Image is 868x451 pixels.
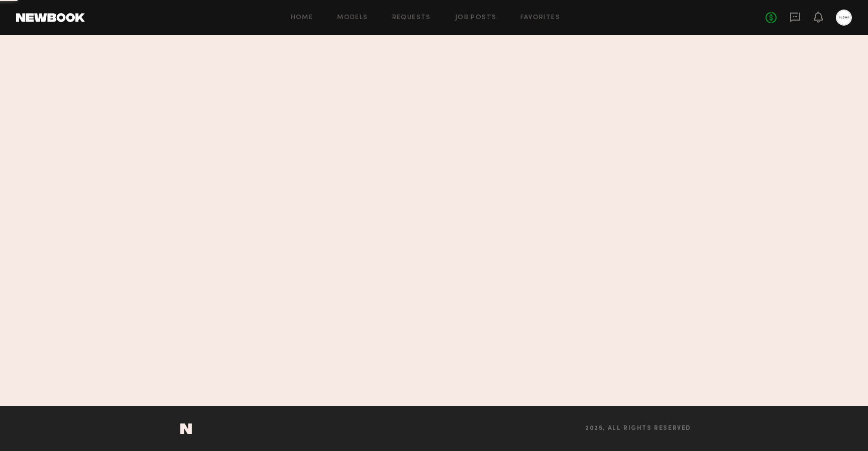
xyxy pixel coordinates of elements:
[585,425,691,432] span: 2025, all rights reserved
[520,15,560,21] a: Favorites
[455,15,497,21] a: Job Posts
[337,15,368,21] a: Models
[392,15,431,21] a: Requests
[291,15,313,21] a: Home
